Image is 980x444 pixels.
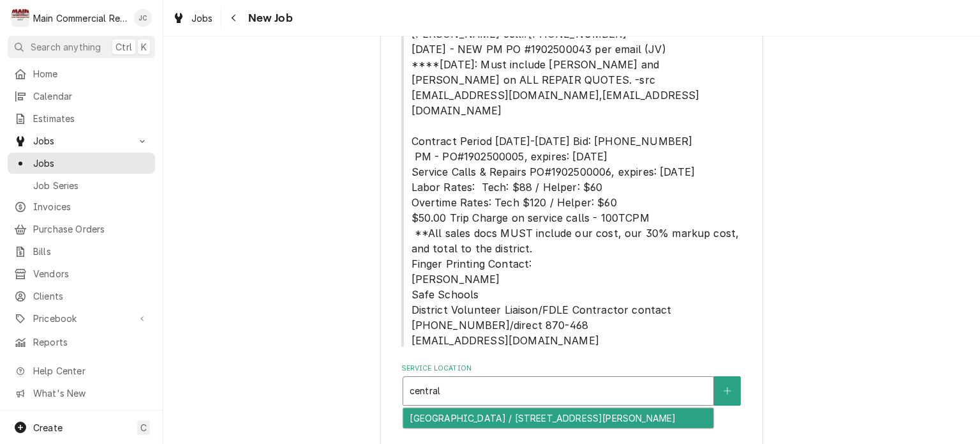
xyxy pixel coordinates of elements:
a: Go to What's New [8,383,155,404]
a: Vendors [8,263,155,284]
div: Service Location [401,364,743,405]
button: Search anythingCtrlK [8,36,155,58]
span: Jobs [191,11,213,25]
a: Reports [8,332,155,353]
span: K [141,40,147,54]
div: Main Commercial Refrigeration Service's Avatar [11,9,29,27]
span: Vendors [33,267,149,280]
div: Jan Costello's Avatar [134,9,152,27]
span: Help Center [33,364,147,378]
button: Create New Location [714,376,741,406]
a: Go to Pricebook [8,308,155,329]
span: C [140,421,147,434]
span: Calendar [33,89,149,103]
div: Main Commercial Refrigeration Service [33,11,127,25]
span: Job Series [33,179,149,192]
span: Client Notes [401,11,743,348]
span: Pricebook [33,312,130,325]
span: Clients [33,289,149,303]
span: Create [33,422,63,433]
a: Purchase Orders [8,218,155,240]
span: Purchase Orders [33,222,149,236]
a: Estimates [8,108,155,129]
div: M [11,9,29,27]
span: Estimates [33,112,149,125]
span: New Job [244,10,293,27]
a: Home [8,63,155,84]
span: Jobs [33,157,149,170]
a: Calendar [8,86,155,107]
label: Service Location [401,364,743,374]
span: Ctrl [115,40,132,54]
span: [PERSON_NAME]'s c#[PHONE_NUMBER] [PERSON_NAME] cell#[PHONE_NUMBER] [DATE] - NEW PM PO #1902500043... [412,12,743,347]
a: Bills [8,241,155,262]
a: Job Series [8,175,155,196]
span: Jobs [33,134,130,148]
a: Go to Help Center [8,360,155,381]
a: Invoices [8,196,155,217]
div: [GEOGRAPHIC_DATA] / [STREET_ADDRESS][PERSON_NAME] [403,408,713,428]
a: Go to Jobs [8,130,155,151]
a: Jobs [167,8,218,29]
span: What's New [33,387,147,400]
span: Home [33,67,149,80]
a: Clients [8,286,155,307]
a: Jobs [8,153,155,174]
span: Search anything [31,40,101,54]
div: JC [134,9,152,27]
svg: Create New Location [724,387,731,395]
span: Reports [33,335,149,349]
span: Invoices [33,200,149,213]
span: Bills [33,245,149,258]
button: Navigate back [224,8,244,28]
